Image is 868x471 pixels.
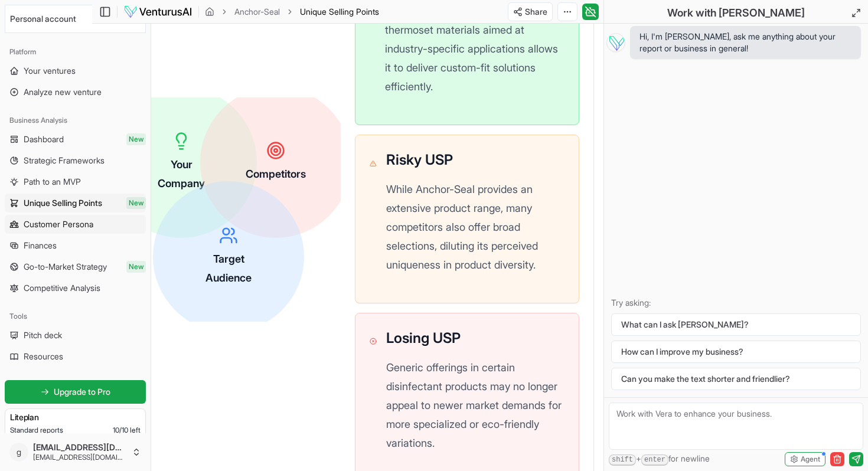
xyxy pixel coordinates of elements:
a: Anchor-Seal [234,6,280,18]
a: Customer Persona [5,215,146,234]
span: Unique Selling Points [300,6,379,18]
a: DashboardNew [5,130,146,149]
p: Try asking: [611,297,861,309]
button: What can I ask [PERSON_NAME]? [611,313,861,336]
a: Competitive Analysis [5,279,146,297]
h3: Lite plan [10,411,141,423]
span: Pitch deck [24,329,62,341]
a: Analyze new venture [5,83,146,102]
h3: Losing USP [386,328,564,349]
p: Generic offerings in certain disinfectant products may no longer appeal to newer market demands f... [386,358,564,453]
span: [EMAIL_ADDRESS][DOMAIN_NAME] [33,453,127,462]
button: Can you make the text shorter and friendlier? [611,368,861,390]
span: [EMAIL_ADDRESS][DOMAIN_NAME] [33,442,127,453]
a: Path to an MVP [5,172,146,191]
div: Tools [5,307,146,326]
kbd: shift [609,454,636,466]
span: Upgrade to Pro [54,386,110,398]
button: Agent [785,452,825,466]
p: While Anchor-Seal provides an extensive product range, many competitors also offer broad selectio... [386,180,564,274]
h2: Work with [PERSON_NAME] [667,5,805,21]
a: Strategic Frameworks [5,151,146,170]
span: + for newline [609,453,710,466]
a: Go-to-Market StrategyNew [5,257,146,276]
span: Competitors [246,168,306,180]
span: Resources [24,351,63,362]
span: Agent [801,454,820,464]
button: How can I improve my business? [611,341,861,363]
span: Path to an MVP [24,176,81,188]
span: g [9,443,28,462]
span: Analyze new venture [24,86,102,98]
span: Your Company [158,158,205,189]
span: Finances [24,240,57,251]
span: Competitive Analysis [24,282,100,294]
a: Finances [5,236,146,255]
span: Hi, I'm [PERSON_NAME], ask me anything about your report or business in general! [639,31,851,54]
span: New [126,261,146,273]
button: Select an organization [5,5,146,33]
div: Business Analysis [5,111,146,130]
img: Vera [606,33,625,52]
a: Upgrade to Pro [5,380,146,404]
kbd: enter [641,454,668,466]
span: 10 / 10 left [113,426,141,435]
a: Unique Selling PointsNew [5,194,146,212]
span: Share [525,6,547,18]
span: Go-to-Market Strategy [24,261,107,273]
span: Strategic Frameworks [24,155,105,166]
img: logo [123,5,192,19]
a: Resources [5,347,146,366]
span: Your ventures [24,65,76,77]
div: Platform [5,42,146,61]
span: Standard reports [10,426,63,435]
span: Dashboard [24,133,64,145]
span: Customer Persona [24,218,93,230]
button: g[EMAIL_ADDRESS][DOMAIN_NAME][EMAIL_ADDRESS][DOMAIN_NAME] [5,438,146,466]
a: Pitch deck [5,326,146,345]
span: Unique Selling Points [300,6,379,17]
button: Share [508,2,553,21]
span: New [126,133,146,145]
h3: Risky USP [386,149,564,171]
span: Unique Selling Points [24,197,102,209]
nav: breadcrumb [205,6,379,18]
span: Target Audience [205,253,252,284]
span: New [126,197,146,209]
a: Your ventures [5,61,146,80]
